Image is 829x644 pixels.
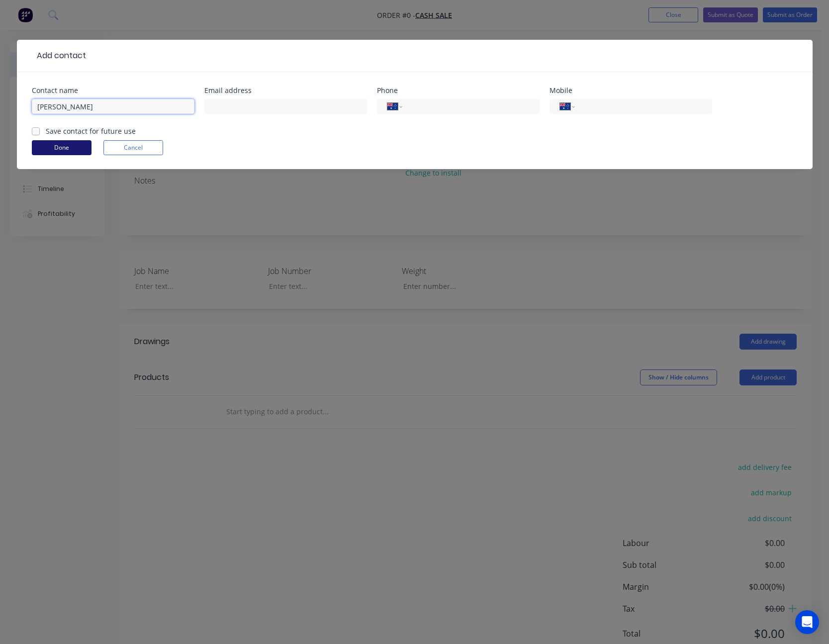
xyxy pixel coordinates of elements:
div: Open Intercom Messenger [795,610,819,634]
label: Save contact for future use [46,126,136,136]
div: Add contact [32,50,86,62]
div: Mobile [550,87,712,94]
div: Contact name [32,87,194,94]
button: Done [32,140,92,155]
div: Email address [204,87,367,94]
button: Cancel [103,140,163,155]
div: Phone [377,87,540,94]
